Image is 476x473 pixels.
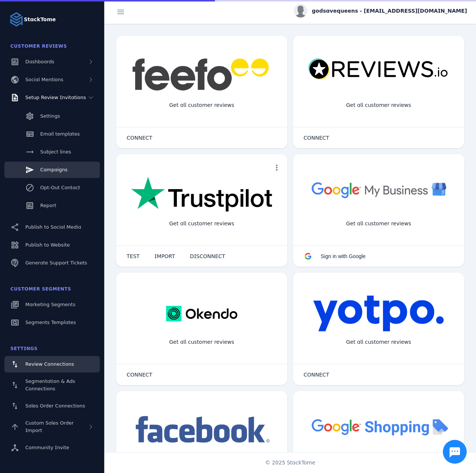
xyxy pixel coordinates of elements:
span: Generate Support Tickets [25,260,87,266]
div: Get all customer reviews [163,95,240,115]
a: Publish to Social Media [4,219,100,235]
a: Opt-Out Contact [4,180,100,196]
a: Generate Support Tickets [4,255,100,271]
button: IMPORT [147,249,183,264]
button: CONNECT [119,130,160,145]
span: Settings [10,346,38,351]
button: CONNECT [296,367,337,382]
div: Import Products from Google [334,451,422,470]
button: more [269,160,284,175]
img: profile.jpg [294,4,307,18]
a: Publish to Website [4,237,100,253]
span: godsavequeens - [EMAIL_ADDRESS][DOMAIN_NAME] [312,7,467,15]
button: godsavequeens - [EMAIL_ADDRESS][DOMAIN_NAME] [294,4,467,18]
a: Marketing Segments [4,296,100,313]
div: Get all customer reviews [163,332,240,352]
img: facebook.png [131,413,272,447]
a: Community Invite [4,439,100,456]
strong: StackTome [24,16,56,23]
span: Review Connections [25,361,74,367]
span: Publish to Website [25,242,70,248]
span: Customer Segments [10,286,71,292]
img: googlebusiness.png [308,177,449,203]
div: Get all customer reviews [340,214,417,234]
span: Sign in with Google [321,253,366,259]
button: Sign in with Google [296,249,373,264]
span: Social Mentions [25,77,63,82]
img: feefo.png [131,58,272,91]
button: CONNECT [119,367,160,382]
span: Settings [40,113,60,119]
span: CONNECT [127,372,152,377]
span: Custom Sales Order Import [25,420,74,433]
span: CONNECT [304,135,329,140]
span: Customer Reviews [10,44,67,49]
img: trustpilot.png [131,177,272,213]
a: Email templates [4,126,100,142]
span: Dashboards [25,59,54,64]
div: Get all customer reviews [340,95,417,115]
img: reviewsio.svg [308,58,449,81]
div: Get all customer reviews [340,332,417,352]
span: Report [40,203,56,208]
a: Settings [4,108,100,124]
span: DISCONNECT [190,254,225,259]
span: Segments Templates [25,320,76,325]
span: Publish to Social Media [25,224,81,230]
span: Campaigns [40,167,67,172]
span: Marketing Segments [25,302,75,307]
img: Logo image [9,12,24,27]
a: Review Connections [4,356,100,372]
a: Segmentation & Ads Connections [4,374,100,396]
button: CONNECT [296,130,337,145]
span: IMPORT [155,254,175,259]
img: okendo.webp [166,295,237,332]
button: TEST [119,249,147,264]
img: yotpo.png [313,295,444,332]
a: Sales Order Connections [4,398,100,414]
span: © 2025 StackTome [265,459,315,467]
span: Segmentation & Ads Connections [25,378,75,391]
a: Campaigns [4,162,100,178]
img: googleshopping.png [308,413,449,440]
span: Email templates [40,131,80,137]
span: Opt-Out Contact [40,185,80,190]
a: Subject lines [4,144,100,160]
a: Report [4,197,100,214]
span: CONNECT [304,372,329,377]
span: Sales Order Connections [25,403,85,409]
a: Segments Templates [4,314,100,331]
span: Setup Review Invitations [25,95,86,100]
span: Subject lines [40,149,71,155]
span: Community Invite [25,445,69,450]
div: Get all customer reviews [163,214,240,234]
button: DISCONNECT [183,249,233,264]
span: CONNECT [127,135,152,140]
span: TEST [127,254,140,259]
